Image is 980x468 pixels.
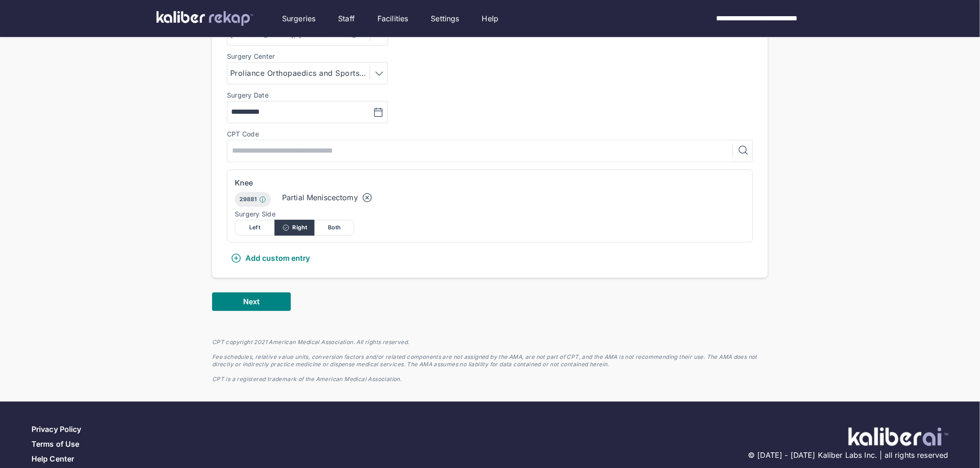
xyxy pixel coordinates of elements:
[212,376,768,383] div: CPT is a registered trademark of the American Medical Association.
[231,106,302,117] input: MM/DD/YYYY
[235,210,745,218] div: Surgery Side
[212,339,768,346] div: CPT copyright 2021 American Medical Association. All rights reserved.
[748,450,949,461] span: © [DATE] - [DATE] Kaliber Labs Inc. | all rights reserved
[235,177,745,188] div: Knee
[231,252,310,264] div: Add custom entry
[227,53,388,60] label: Surgery Center
[227,92,269,99] div: Surgery Date
[157,11,253,26] img: kaliber labs logo
[848,427,949,446] img: ATj1MI71T5jDAAAAAElFTkSuQmCC
[31,439,79,449] a: Terms of Use
[431,13,459,24] a: Settings
[275,220,314,235] div: Right
[31,425,81,434] a: Privacy Policy
[482,13,499,24] a: Help
[235,192,271,207] div: 29881
[230,68,370,79] div: Proliance Orthopaedics and Sports Medicine
[282,13,315,24] a: Surgeries
[235,220,275,235] div: Left
[314,220,354,235] div: Both
[243,297,260,306] span: Next
[338,13,355,24] a: Staff
[212,353,768,368] div: Fee schedules, relative value units, conversion factors and/or related components are not assigne...
[227,130,753,138] div: CPT Code
[282,192,358,203] div: Partial Meniscectomy
[31,454,74,463] a: Help Center
[377,13,408,24] a: Facilities
[212,292,291,311] button: Next
[259,196,266,203] img: Info.77c6ff0b.svg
